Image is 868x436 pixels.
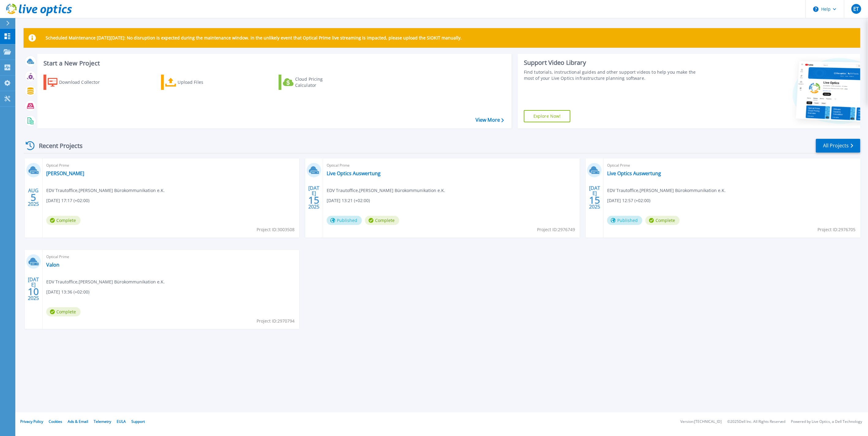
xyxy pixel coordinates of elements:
[28,186,39,209] div: AUG 2025
[43,60,504,67] h3: Start a New Project
[46,307,81,316] span: Complete
[46,170,84,176] a: [PERSON_NAME]
[59,76,108,88] div: Download Collector
[46,262,59,268] a: Valon
[475,117,504,123] a: View More
[295,76,344,88] div: Cloud Pricing Calculator
[46,253,295,260] span: Optical Prime
[161,75,229,90] a: Upload Files
[68,419,88,424] a: Ads & Email
[28,278,39,300] div: [DATE] 2025
[94,419,111,424] a: Telemetry
[46,162,295,169] span: Optical Prime
[537,226,575,233] span: Project ID: 2976749
[327,187,445,194] span: EDV Trautoffice , [PERSON_NAME] Bürokommunikation e.K.
[607,197,650,204] span: [DATE] 12:57 (+02:00)
[327,197,370,204] span: [DATE] 13:21 (+02:00)
[46,289,89,295] span: [DATE] 13:36 (+02:00)
[24,138,91,153] div: Recent Projects
[853,6,859,11] span: ET
[727,420,786,424] li: © 2025 Dell Inc. All Rights Reserved
[131,419,145,424] a: Support
[607,162,856,169] span: Optical Prime
[46,216,81,225] span: Complete
[791,420,862,424] li: Powered by Live Optics, a Dell Technology
[31,195,36,200] span: 5
[607,216,642,225] span: Published
[178,76,227,88] div: Upload Files
[524,69,702,81] div: Find tutorials, instructional guides and other support videos to help you make the most of your L...
[46,35,462,40] p: Scheduled Maintenance [DATE][DATE]: No disruption is expected during the maintenance window. In t...
[46,197,89,204] span: [DATE] 17:17 (+02:00)
[524,59,702,67] div: Support Video Library
[645,216,680,225] span: Complete
[607,187,726,194] span: EDV Trautoffice , [PERSON_NAME] Bürokommunikation e.K.
[327,170,381,176] a: Live Optics Auswertung
[816,139,860,153] a: All Projects
[46,279,165,285] span: EDV Trautoffice , [PERSON_NAME] Bürokommunikation e.K.
[117,419,126,424] a: EULA
[279,75,347,90] a: Cloud Pricing Calculator
[680,420,722,424] li: Version: [TECHNICAL_ID]
[607,170,661,176] a: Live Optics Auswertung
[589,198,600,203] span: 15
[308,186,320,209] div: [DATE] 2025
[28,289,39,294] span: 10
[327,162,576,169] span: Optical Prime
[524,110,570,122] a: Explore Now!
[365,216,399,225] span: Complete
[43,75,112,90] a: Download Collector
[257,318,295,324] span: Project ID: 2970794
[589,186,600,209] div: [DATE] 2025
[257,226,295,233] span: Project ID: 3003508
[46,187,165,194] span: EDV Trautoffice , [PERSON_NAME] Bürokommunikation e.K.
[818,226,856,233] span: Project ID: 2976705
[20,419,43,424] a: Privacy Policy
[327,216,362,225] span: Published
[309,198,320,203] span: 15
[49,419,62,424] a: Cookies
